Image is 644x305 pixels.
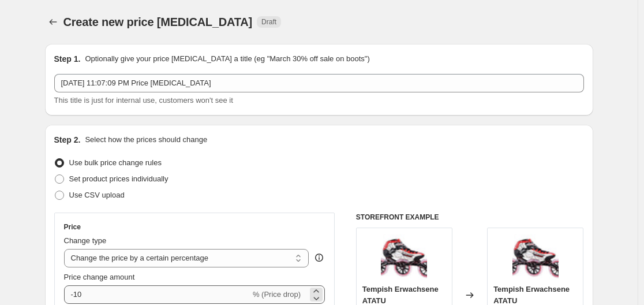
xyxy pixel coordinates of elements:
span: Price change amount [64,273,135,281]
span: Change type [64,236,107,245]
h2: Step 1. [54,53,81,65]
span: Set product prices individually [69,174,169,183]
h6: STOREFRONT EXAMPLE [356,213,584,222]
h3: Price [64,222,81,232]
span: Draft [261,17,276,27]
div: help [313,252,325,263]
span: % (Price drop) [253,290,301,299]
input: 30% off holiday sale [54,74,584,92]
img: 51RFHMAFuNL_80x.jpg [512,234,559,280]
input: -15 [64,285,250,304]
span: Use bulk price change rules [69,158,162,167]
button: Price change jobs [45,14,61,30]
h2: Step 2. [54,134,81,146]
img: 51RFHMAFuNL_80x.jpg [381,234,427,280]
span: Create new price [MEDICAL_DATA] [63,16,253,28]
p: Optionally give your price [MEDICAL_DATA] a title (eg "March 30% off sale on boots") [85,53,369,65]
span: Use CSV upload [69,191,125,199]
p: Select how the prices should change [85,134,207,146]
span: This title is just for internal use, customers won't see it [54,96,233,105]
